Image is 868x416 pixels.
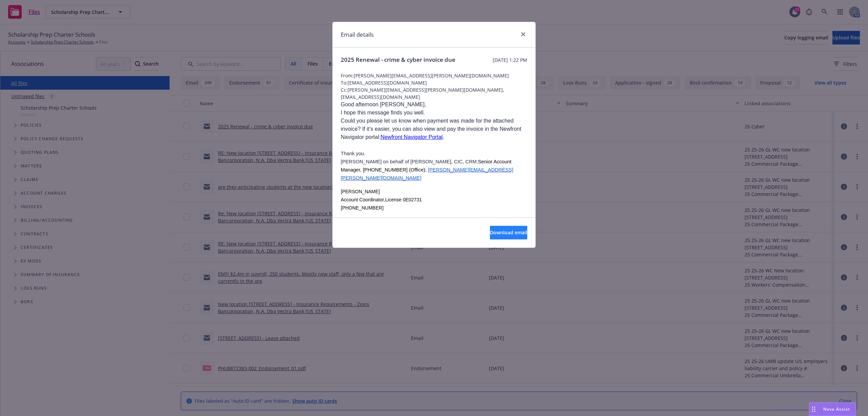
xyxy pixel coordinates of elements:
[809,402,856,416] button: Nova Assist
[385,197,422,202] span: License 0E02731
[341,56,455,64] span: 2025 Renewal - crime & cyber invoice due
[384,197,422,202] span: ,
[380,134,442,140] a: Newfront Navigator Portal
[341,79,527,86] span: To: [EMAIL_ADDRESS][DOMAIN_NAME]
[823,406,850,412] span: Nova Assist
[519,30,527,38] a: close
[341,72,527,79] span: From: [PERSON_NAME][EMAIL_ADDRESS][PERSON_NAME][DOMAIN_NAME]
[341,117,527,141] p: Could you please let us know when payment was made for the attached invoice? If it’s easier, you ...
[490,226,527,239] button: Download email
[341,109,527,117] p: I hope this message finds you well.
[490,229,527,236] span: Download email
[341,159,513,181] span: [PERSON_NAME] on behalf of [PERSON_NAME], CIC, CRM;
[341,197,384,202] span: Account Coordinator
[341,205,383,211] span: [PHONE_NUMBER]
[493,56,527,64] span: [DATE] 1:22 PM
[341,151,366,156] span: Thank you.
[341,101,527,109] p: Good afternoon [PERSON_NAME],
[341,86,527,101] span: Cc: [PERSON_NAME][EMAIL_ADDRESS][PERSON_NAME][DOMAIN_NAME],[EMAIL_ADDRESS][DOMAIN_NAME]
[341,189,380,194] span: [PERSON_NAME]
[341,30,374,39] h1: Email details
[809,403,818,416] div: Drag to move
